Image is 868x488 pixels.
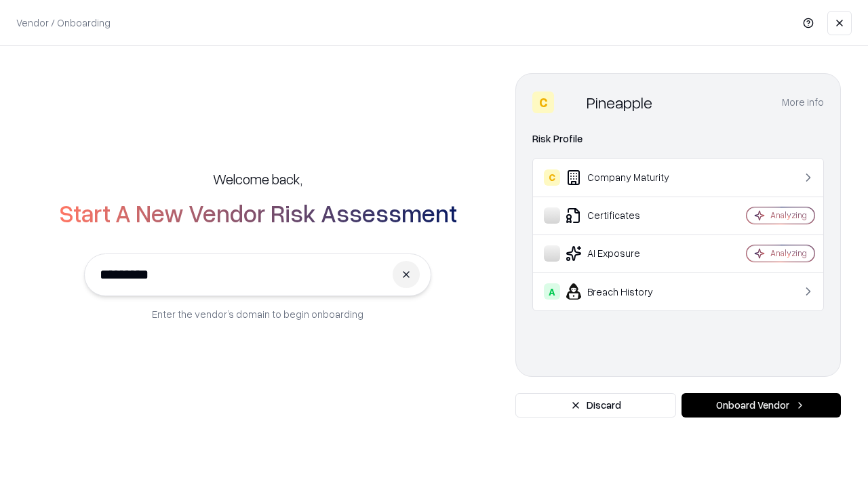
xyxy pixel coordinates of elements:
div: Analyzing [770,247,807,259]
div: C [532,91,554,113]
p: Vendor / Onboarding [16,16,111,30]
button: Discard [515,393,676,418]
div: AI Exposure [544,245,706,262]
p: Enter the vendor’s domain to begin onboarding [152,307,363,321]
div: Breach History [544,283,706,300]
img: Pineapple [559,91,581,113]
div: Pineapple [587,91,652,113]
div: Certificates [544,207,706,224]
div: A [544,283,560,300]
div: C [544,169,560,186]
h2: Start A New Vendor Risk Assessment [59,199,457,226]
div: Risk Profile [532,131,824,147]
div: Company Maturity [544,169,706,186]
button: More info [782,90,824,115]
button: Onboard Vendor [682,393,841,418]
h5: Welcome back, [213,169,302,188]
div: Analyzing [770,209,807,221]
